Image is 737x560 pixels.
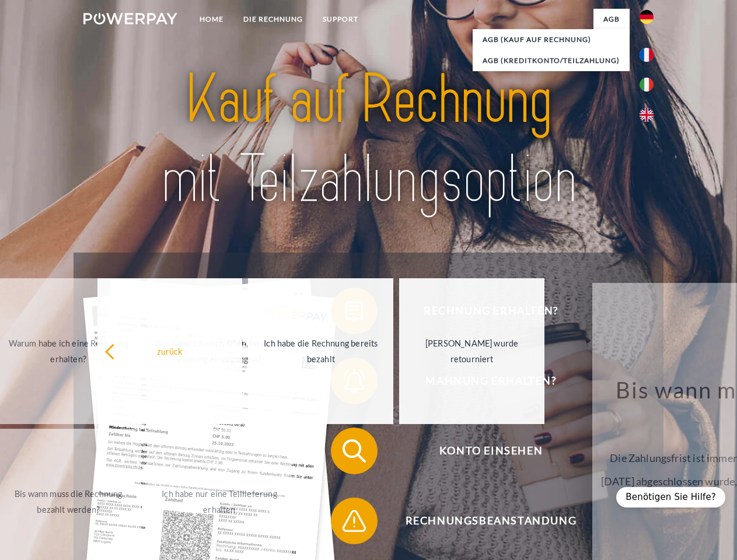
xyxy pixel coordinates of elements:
[154,486,285,517] div: Ich habe nur eine Teillieferung erhalten
[233,9,313,30] a: DIE RECHNUNG
[3,486,134,517] div: Bis wann muss die Rechnung bezahlt werden?
[593,9,630,30] a: agb
[406,335,537,367] div: [PERSON_NAME] wurde retourniert
[640,48,654,62] img: fr
[473,50,630,71] a: AGB (Kreditkonto/Teilzahlung)
[616,487,725,508] div: Benötigen Sie Hilfe?
[348,498,634,544] span: Rechnungsbeanstandung
[255,335,386,367] div: Ich habe die Rechnung bereits bezahlt
[104,343,236,359] div: zurück
[313,9,368,30] a: SUPPORT
[331,498,634,544] button: Rechnungsbeanstandung
[3,335,134,367] div: Warum habe ich eine Rechnung erhalten?
[331,428,634,474] button: Konto einsehen
[83,13,177,24] img: logo-powerpay-white.svg
[348,428,634,474] span: Konto einsehen
[190,9,233,30] a: Home
[640,10,654,24] img: de
[473,29,630,50] a: AGB (Kauf auf Rechnung)
[640,108,654,122] img: en
[111,56,626,223] img: title-powerpay_de.svg
[640,78,654,92] img: it
[340,436,369,466] img: qb_search.svg
[340,506,369,535] img: qb_warning.svg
